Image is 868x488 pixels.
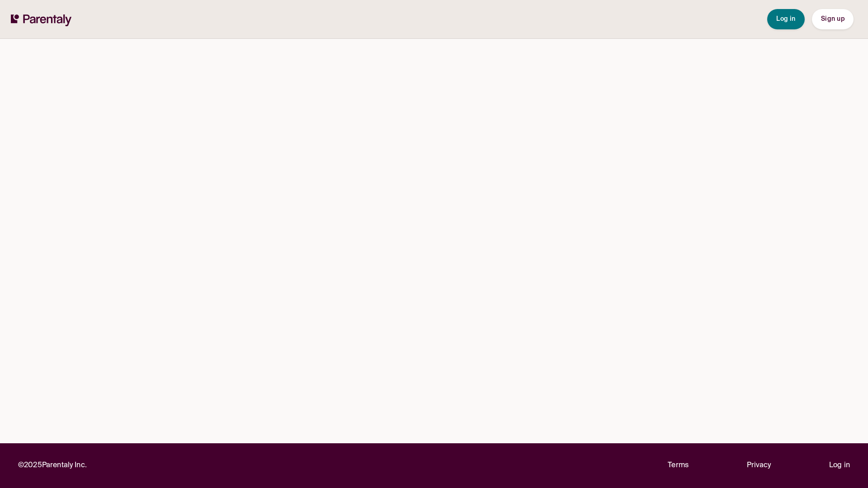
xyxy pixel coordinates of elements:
a: Log in [829,460,850,472]
span: Log in [776,16,796,22]
button: Sign up [812,9,854,29]
button: Log in [767,9,805,29]
a: Privacy [747,460,771,472]
a: Terms [668,460,689,472]
span: Sign up [821,16,844,22]
p: © 2025 Parentaly Inc. [18,460,87,472]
